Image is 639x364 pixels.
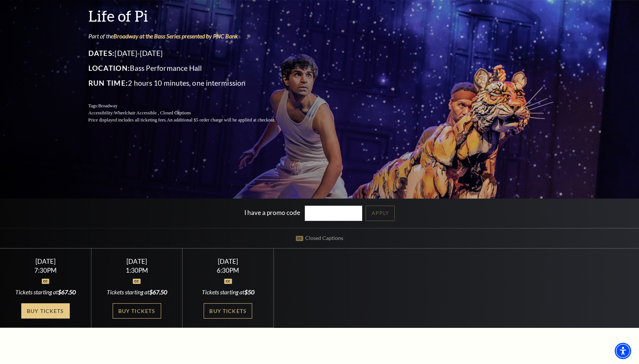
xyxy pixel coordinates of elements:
[9,288,82,296] div: Tickets starting at
[88,32,294,40] p: Part of the
[244,288,254,295] span: $50
[88,110,294,117] p: Accessibility:
[204,303,252,319] a: Buy Tickets
[88,49,115,57] span: Dates:
[88,6,294,25] h3: Life of Pi
[21,303,70,319] a: Buy Tickets
[9,257,82,265] div: [DATE]
[113,303,161,319] a: Buy Tickets
[58,288,76,295] span: $67.50
[88,64,130,72] span: Location:
[114,110,191,115] span: Wheelchair Accessible , Closed Captions
[100,267,173,273] div: 1:30PM
[113,32,238,39] a: Broadway at the Bass Series presented by PNC Bank - open in a new tab
[98,103,118,108] span: Broadway
[9,267,82,273] div: 7:30PM
[100,257,173,265] div: [DATE]
[88,79,128,87] span: Run Time:
[244,209,300,216] label: I have a promo code
[88,62,294,74] p: Bass Performance Hall
[88,117,294,124] p: Price displayed includes all ticketing fees.
[191,257,264,265] div: [DATE]
[167,117,275,123] span: An additional $5 order charge will be applied at checkout.
[100,288,173,296] div: Tickets starting at
[88,102,294,110] p: Tags:
[88,47,294,59] p: [DATE]-[DATE]
[191,288,264,296] div: Tickets starting at
[191,267,264,273] div: 6:30PM
[149,288,167,295] span: $67.50
[88,77,294,89] p: 2 hours 10 minutes, one intermission
[615,343,631,359] div: Accessibility Menu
